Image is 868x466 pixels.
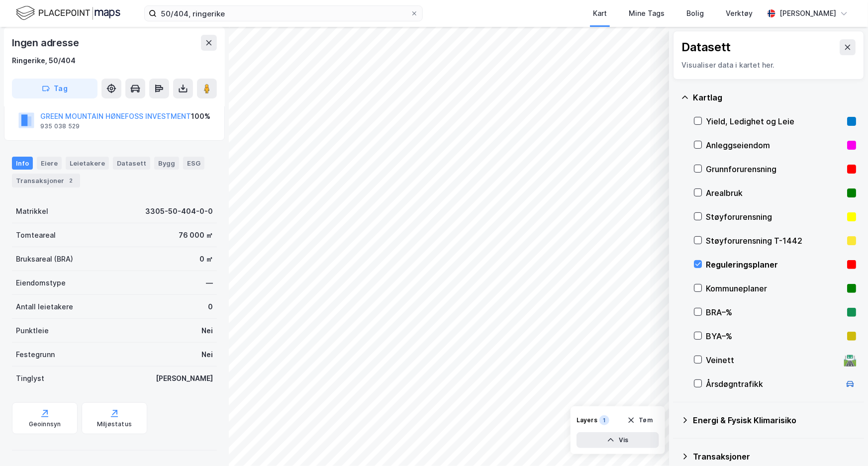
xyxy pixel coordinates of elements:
div: Støyforurensning T-1442 [706,235,843,247]
div: Tinglyst [16,373,44,384]
div: Visualiser data i kartet her. [681,59,856,71]
div: 🛣️ [844,354,857,367]
div: Nei [201,325,213,337]
div: Anleggseiendom [706,139,843,151]
div: Transaksjoner [12,174,80,187]
div: Mine Tags [629,7,665,19]
div: Tomteareal [16,229,56,241]
div: 3305-50-404-0-0 [145,205,213,217]
div: Yield, Ledighet og Leie [706,115,843,127]
div: Årsdøgntrafikk [706,378,840,390]
iframe: Chat Widget [818,418,868,466]
div: Energi & Fysisk Klimarisiko [693,414,856,426]
button: Tøm [621,412,659,428]
div: Eiere [37,157,62,170]
input: Søk på adresse, matrikkel, gårdeiere, leietakere eller personer [157,6,410,21]
div: Nei [201,349,213,361]
div: Veinett [706,354,840,366]
div: 935 038 529 [40,122,80,130]
button: Vis [577,432,659,448]
div: Verktøy [726,7,753,19]
div: Ingen adresse [12,35,81,51]
div: Matrikkel [16,205,48,217]
div: Datasett [113,157,150,170]
div: Leietakere [66,157,109,170]
div: Geoinnsyn [29,420,61,428]
div: Grunnforurensning [706,163,843,175]
div: Bygg [154,157,179,170]
div: Kartlag [693,92,856,103]
div: 100% [191,110,210,122]
div: Punktleie [16,325,49,337]
div: Datasett [681,39,731,55]
div: Støyforurensning [706,211,843,223]
div: — [206,277,213,289]
div: 1 [599,415,609,425]
div: Kontrollprogram for chat [818,418,868,466]
div: [PERSON_NAME] [156,373,213,384]
div: 2 [66,176,76,186]
div: BRA–% [706,306,843,318]
div: Festegrunn [16,349,55,361]
div: Transaksjoner [693,451,856,463]
div: 76 000 ㎡ [179,229,213,241]
div: ESG [183,157,204,170]
div: Bolig [686,7,704,19]
div: [PERSON_NAME] [779,7,836,19]
div: 0 [208,301,213,313]
button: Tag [12,79,97,98]
div: Layers [577,416,597,424]
div: Kommuneplaner [706,282,843,294]
div: Eiendomstype [16,277,66,289]
div: 0 ㎡ [199,253,213,265]
div: Kart [593,7,607,19]
div: Reguleringsplaner [706,259,843,271]
div: Ringerike, 50/404 [12,55,76,67]
div: Bruksareal (BRA) [16,253,73,265]
div: BYA–% [706,330,843,342]
div: Arealbruk [706,187,843,199]
div: Miljøstatus [97,420,132,428]
img: logo.f888ab2527a4732fd821a326f86c7f29.svg [16,4,120,22]
div: Info [12,157,33,170]
div: Antall leietakere [16,301,73,313]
